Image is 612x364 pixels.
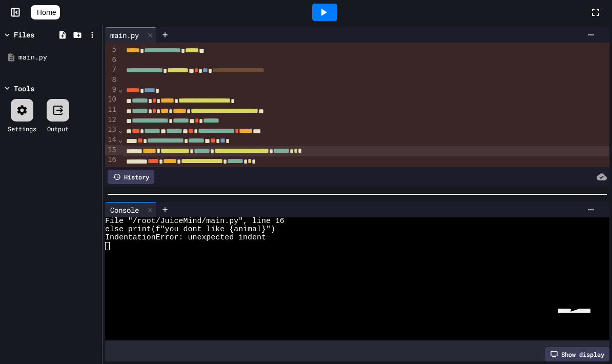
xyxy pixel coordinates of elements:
[105,217,284,226] span: File "/root/JuiceMind/main.py", line 16
[105,205,144,215] div: Console
[14,29,34,40] div: Files
[554,309,603,356] iframe: chat widget
[118,126,123,134] span: Fold line
[105,155,118,165] div: 16
[118,85,123,93] span: Fold line
[37,7,56,17] span: Home
[105,85,118,95] div: 9
[14,83,34,94] div: Tools
[105,75,118,85] div: 8
[105,45,118,55] div: 5
[105,115,118,125] div: 12
[105,226,275,234] span: else print(f"you dont like {animal}")
[105,30,144,41] div: main.py
[105,234,266,242] span: IndentationError: unexpected indent
[105,55,118,65] div: 6
[18,52,98,63] div: main.py
[105,105,118,115] div: 11
[105,202,157,217] div: Console
[31,5,60,19] a: Home
[545,347,609,361] div: Show display
[105,65,118,75] div: 7
[105,94,118,105] div: 10
[108,170,154,184] div: History
[105,145,118,155] div: 15
[118,135,123,144] span: Fold line
[8,124,36,133] div: Settings
[105,135,118,145] div: 14
[105,27,157,43] div: main.py
[47,124,69,133] div: Output
[105,125,118,135] div: 13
